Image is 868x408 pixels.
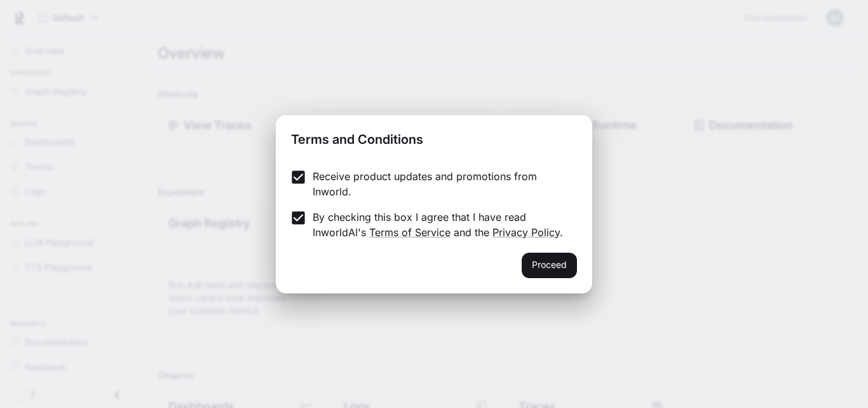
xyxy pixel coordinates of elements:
[313,209,567,240] p: By checking this box I agree that I have read InworldAI's and the .
[492,226,560,239] a: Privacy Policy
[369,226,451,239] a: Terms of Service
[522,253,577,278] button: Proceed
[313,169,567,199] p: Receive product updates and promotions from Inworld.
[276,115,592,158] h2: Terms and Conditions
